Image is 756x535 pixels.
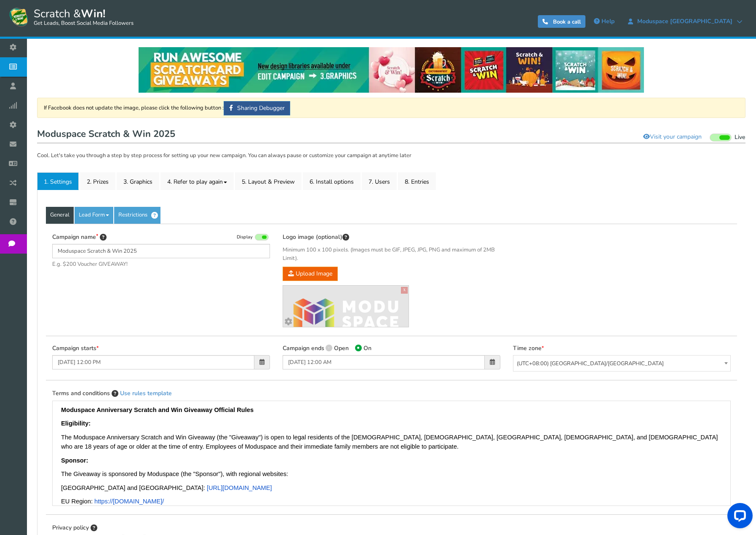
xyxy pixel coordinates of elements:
[8,6,29,27] img: Scratch and Win
[601,17,614,25] span: Help
[590,15,619,28] a: Help
[113,498,162,506] a: [DOMAIN_NAME]
[113,498,162,505] span: [DOMAIN_NAME]
[52,345,99,353] label: Campaign starts
[363,344,371,352] span: On
[93,498,113,506] a: https://
[37,152,745,160] p: Cool. Let's take you through a step by step process for setting up your new campaign. You can alw...
[162,498,164,506] a: /
[61,457,88,464] strong: Sponsor:
[303,172,361,190] a: 6. Install options
[207,484,272,491] span: [URL][DOMAIN_NAME]
[61,420,91,427] strong: Eligibility:
[162,498,164,505] span: /
[8,6,134,27] a: Scratch &Win! Get Leads, Boost Social Media Followers
[362,172,397,190] a: 7. Users
[80,172,115,190] a: 2. Prizes
[513,356,730,372] span: (UTC+08:00) Asia/Singapore
[61,407,254,413] strong: Moduspace Anniversary Scratch and Win Giveaway Official Rules
[75,207,113,224] a: Lead Form
[638,130,707,144] a: Visit your campaign
[37,98,745,118] div: If Facebook does not update the image, please click the following button :
[160,172,234,190] a: 4. Refer to play again
[513,345,544,353] label: Time zone
[117,172,159,190] a: 3. Graphics
[342,233,349,242] span: This image will be displayed on top of your contest screen. You can upload & preview different im...
[37,172,79,190] a: 1. Settings
[81,6,105,21] strong: Win!
[34,20,134,27] small: Get Leads, Boost Social Media Followers
[237,234,253,241] span: Display
[46,207,74,224] a: General
[735,134,745,142] span: Live
[61,471,288,477] span: The Giveaway is sponsored by Moduspace (the "Sponsor"), with regional websites:
[37,126,745,143] h1: Moduspace Scratch & Win 2025
[61,498,93,505] span: EU Region:
[205,484,272,492] a: [URL][DOMAIN_NAME]
[29,6,134,27] span: Scratch &
[224,101,290,115] a: Sharing Debugger
[89,524,97,533] span: Enter the Privacy Policy of your campaign
[52,523,97,532] label: Privacy policy
[52,233,107,242] label: Campaign name
[61,434,718,450] span: The Moduspace Anniversary Scratch and Win Giveaway (the "Giveaway") is open to legal residents of...
[283,345,324,353] label: Campaign ends
[61,484,205,491] span: [GEOGRAPHIC_DATA] and [GEOGRAPHIC_DATA]:
[283,233,349,242] label: Logo image (optional)
[94,498,113,505] span: https://
[398,172,436,190] a: 8. Entries
[114,207,160,224] a: Restrictions
[721,500,756,535] iframe: LiveChat chat widget
[120,389,172,397] a: Use rules template
[538,15,585,28] a: Book a call
[52,389,172,398] label: Terms and conditions
[235,172,302,190] a: 5. Layout & Preview
[52,260,270,269] span: E.g. $200 Voucher GIVEAWAY!
[553,18,581,26] span: Book a call
[401,287,408,294] a: X
[334,344,349,352] span: Open
[633,18,737,25] span: Moduspace [GEOGRAPHIC_DATA]
[110,389,120,399] span: Enter the Terms and Conditions of your campaign
[100,233,107,242] span: Tip: Choose a title that will attract more entries. For example: “Scratch & win a bracelet” will ...
[513,355,731,372] span: (UTC+08:00) Asia/Singapore
[139,47,644,93] img: festival-poster-2020.webp
[283,246,500,262] span: Minimum 100 x 100 pixels. (Images must be GIF, JPEG, JPG, PNG and maximum of 2MB Limit).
